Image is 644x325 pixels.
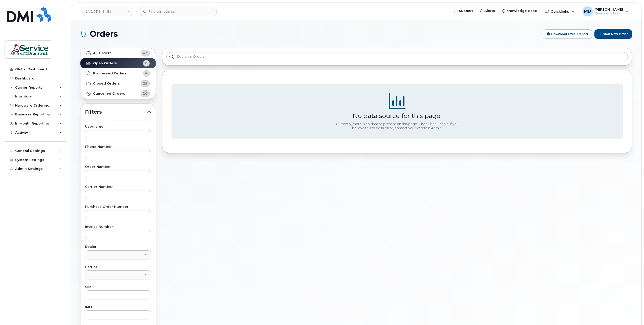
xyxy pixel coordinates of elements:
[85,145,151,149] label: Phone Number
[85,306,151,309] label: IMEI
[93,61,117,65] strong: Open Orders
[85,108,147,116] span: Filters
[80,68,156,78] a: Processed Orders4
[145,61,147,66] span: 0
[143,51,147,55] span: 43
[543,29,592,39] button: Download Excel Report
[85,245,151,249] label: Dealer
[90,30,118,38] span: Orders
[594,29,632,39] button: Start New Order
[80,89,156,99] a: Cancelled Orders10
[85,185,151,189] label: Carrier Number
[80,58,156,68] a: Open Orders0
[93,51,112,55] strong: All Orders
[145,71,147,76] span: 4
[80,78,156,89] a: Closed Orders29
[93,71,127,75] strong: Processed Orders
[85,225,151,229] label: Invoice Number
[143,81,147,86] span: 29
[166,52,628,61] input: Search in orders
[143,91,147,96] span: 10
[93,82,120,86] strong: Closed Orders
[85,165,151,169] label: Order Number
[85,286,151,289] label: SIM
[85,125,151,128] label: Username
[93,92,125,96] strong: Cancelled Orders
[353,112,442,119] div: No data source for this page.
[85,205,151,209] label: Purchase Order Number
[85,266,151,269] label: Carrier
[80,48,156,58] a: All Orders43
[334,122,460,130] div: Currently, there is no data to present on this page. Check back again. If you believe this to be ...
